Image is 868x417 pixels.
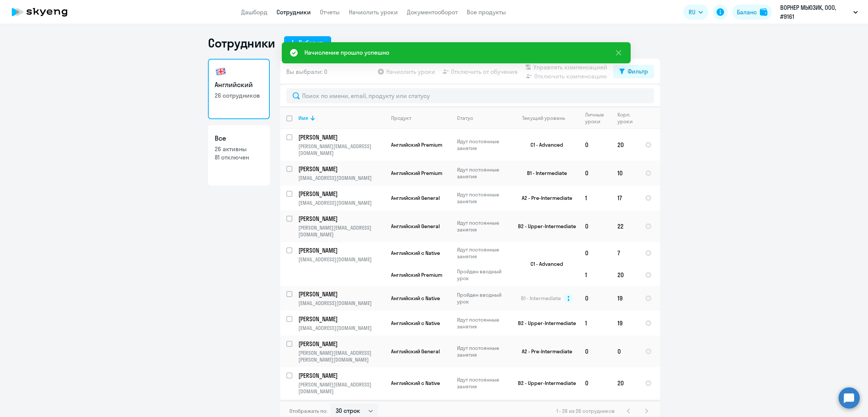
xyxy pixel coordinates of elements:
p: [PERSON_NAME] [298,190,384,198]
span: RU [689,8,695,17]
p: Идут постоянные занятия [457,191,509,205]
div: Имя [298,115,385,121]
td: 0 [579,367,611,399]
span: Английский Premium [391,141,442,148]
a: Английский26 сотрудников [208,59,270,119]
td: B1 - Intermediate [509,161,579,186]
p: Идут постоянные занятия [457,166,509,180]
td: 0 [579,286,611,311]
span: Английский с Native [391,295,440,302]
td: 1 [579,186,611,210]
td: A2 - Pre-Intermediate [509,336,579,367]
td: 20 [611,264,639,286]
td: C1 - Advanced [509,129,579,161]
p: Пройден вводный урок [457,291,509,305]
span: Английский Premium [391,170,442,176]
span: Английский с Native [391,250,440,256]
a: Все26 активны81 отключен [208,125,270,186]
span: Отображать по: [289,408,327,414]
p: [PERSON_NAME] [298,133,384,141]
a: Все продукты [467,8,506,16]
span: Английский с Native [391,320,440,327]
span: Английский General [391,195,440,201]
p: [PERSON_NAME][EMAIL_ADDRESS][DOMAIN_NAME] [298,381,385,395]
td: A2 - Pre-Intermediate [509,186,579,210]
td: B2 - Upper-Intermediate [509,367,579,399]
span: Английский General [391,348,440,355]
p: Идут постоянные занятия [457,246,509,260]
span: Вы выбрали: 0 [286,67,327,76]
a: Начислить уроки [349,8,398,16]
td: 22 [611,210,639,242]
td: 1 [579,264,611,286]
p: [PERSON_NAME] [298,290,384,298]
td: C1 - Advanced [509,242,579,286]
p: [PERSON_NAME] [298,165,384,173]
p: [EMAIL_ADDRESS][DOMAIN_NAME] [298,325,385,331]
p: ВОРНЕР МЬЮЗИК, ООО, #9161 [780,3,850,21]
td: 0 [579,161,611,186]
p: [PERSON_NAME][EMAIL_ADDRESS][PERSON_NAME][DOMAIN_NAME] [298,350,385,363]
p: [PERSON_NAME] [298,340,384,348]
div: Корп. уроки [617,111,639,125]
p: [PERSON_NAME] [298,315,384,323]
p: [EMAIL_ADDRESS][DOMAIN_NAME] [298,175,385,181]
td: B2 - Upper-Intermediate [509,311,579,336]
p: [PERSON_NAME] [298,215,384,223]
a: Отчеты [320,8,340,16]
div: Начисление прошло успешно [304,48,389,57]
a: [PERSON_NAME] [298,340,385,348]
td: 10 [611,161,639,186]
button: Добавить [284,36,331,50]
td: 20 [611,367,639,399]
p: [EMAIL_ADDRESS][DOMAIN_NAME] [298,300,385,307]
img: balance [760,8,767,16]
a: Сотрудники [277,8,311,16]
div: Статус [457,115,473,121]
button: ВОРНЕР МЬЮЗИК, ООО, #9161 [776,3,862,21]
a: [PERSON_NAME] [298,246,385,254]
a: Документооборот [407,8,458,16]
p: Идут постоянные занятия [457,219,509,233]
button: RU [683,5,708,20]
p: Идут постоянные занятия [457,316,509,330]
td: 19 [611,286,639,311]
div: Баланс [737,8,757,17]
div: Текущий уровень [515,115,579,121]
h3: Английский [215,80,263,90]
span: B1 - Intermediate [521,295,561,302]
p: Пройден вводный урок [457,268,509,282]
button: Фильтр [613,65,654,78]
td: B2 - Upper-Intermediate [509,210,579,242]
h1: Сотрудники [208,35,275,51]
div: Фильтр [628,67,648,76]
p: [PERSON_NAME][EMAIL_ADDRESS][DOMAIN_NAME] [298,143,385,156]
p: Идут постоянные занятия [457,345,509,358]
td: 17 [611,186,639,210]
p: Идут постоянные занятия [457,376,509,390]
p: [PERSON_NAME] [298,246,384,254]
td: 20 [611,129,639,161]
p: Идут постоянные занятия [457,138,509,152]
span: Английский General [391,223,440,230]
span: 1 - 26 из 26 сотрудников [556,408,615,414]
a: [PERSON_NAME] [298,165,385,173]
div: Имя [298,115,308,121]
a: [PERSON_NAME] [298,215,385,223]
a: [PERSON_NAME] [298,133,385,141]
td: 7 [611,242,639,264]
a: Балансbalance [732,5,772,20]
p: [PERSON_NAME][EMAIL_ADDRESS][DOMAIN_NAME] [298,224,385,238]
a: [PERSON_NAME] [298,190,385,198]
td: 19 [611,311,639,336]
a: Дашборд [241,8,267,16]
p: [EMAIL_ADDRESS][DOMAIN_NAME] [298,256,385,263]
input: Поиск по имени, email, продукту или статусу [286,88,654,103]
a: [PERSON_NAME] [298,371,385,380]
div: Личные уроки [585,111,611,125]
p: 26 активны [215,145,263,153]
td: 0 [611,336,639,367]
td: 0 [579,242,611,264]
td: 1 [579,311,611,336]
td: 0 [579,210,611,242]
